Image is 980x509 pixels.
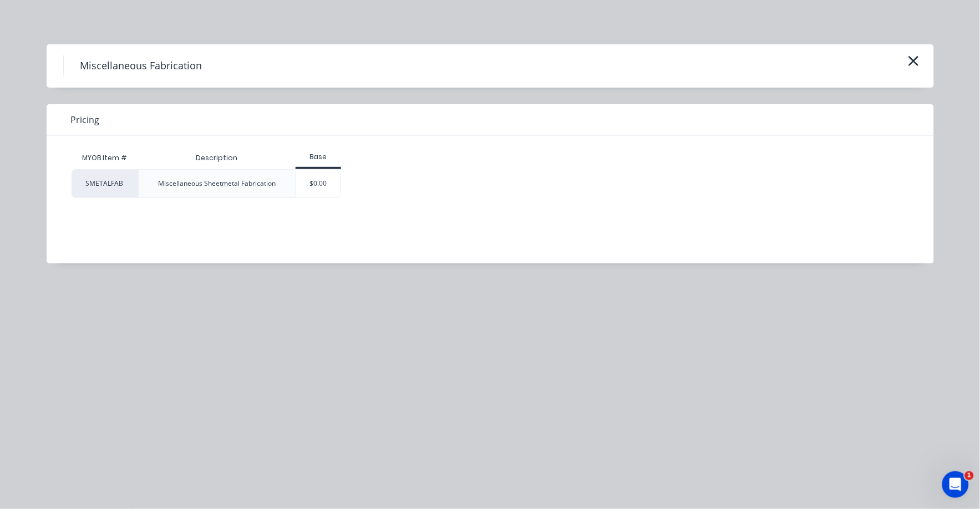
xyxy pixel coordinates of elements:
[942,471,969,498] iframe: Intercom live chat
[63,55,219,77] h4: Miscellaneous Fabrication
[965,471,974,480] span: 1
[72,169,138,198] div: SMETALFAB
[158,179,276,189] div: Miscellaneous Sheetmetal Fabrication
[72,147,138,169] div: MYOB Item #
[296,170,341,197] div: $0.00
[296,152,342,162] div: Base
[187,144,246,172] div: Description
[71,113,100,126] span: Pricing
